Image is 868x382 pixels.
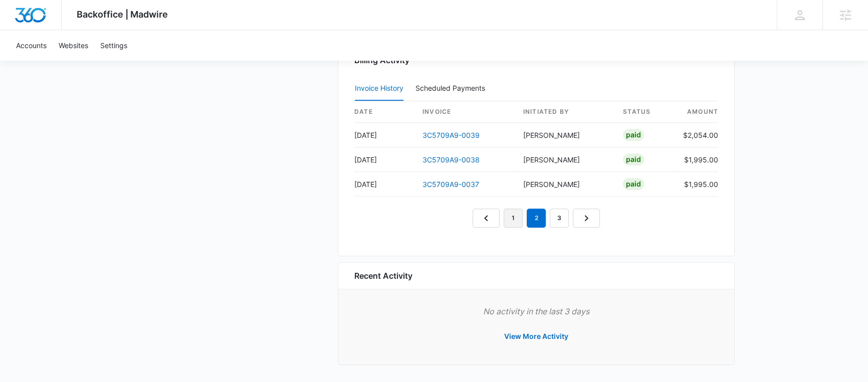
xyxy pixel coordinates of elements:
[494,324,578,348] button: View More Activity
[473,209,500,228] a: Previous Page
[354,270,412,282] h6: Recent Activity
[354,172,414,197] td: [DATE]
[515,172,615,197] td: [PERSON_NAME]
[77,9,168,20] span: Backoffice | Madwire
[675,172,718,197] td: $1,995.00
[422,155,480,164] a: 3C5709A9-0038
[504,209,523,228] a: Page 1
[550,209,569,228] a: Page 3
[354,123,414,147] td: [DATE]
[354,305,718,317] p: No activity in the last 3 days
[527,209,546,228] em: 2
[675,147,718,172] td: $1,995.00
[515,123,615,147] td: [PERSON_NAME]
[675,123,718,147] td: $2,054.00
[573,209,600,228] a: Next Page
[94,30,133,61] a: Settings
[675,101,718,123] th: amount
[623,129,644,141] div: Paid
[354,147,414,172] td: [DATE]
[354,101,414,123] th: date
[422,180,479,188] a: 3C5709A9-0037
[422,131,480,139] a: 3C5709A9-0039
[515,101,615,123] th: Initiated By
[415,85,489,92] div: Scheduled Payments
[355,77,403,101] button: Invoice History
[623,178,644,190] div: Paid
[623,153,644,165] div: Paid
[615,101,675,123] th: status
[53,30,94,61] a: Websites
[414,101,515,123] th: invoice
[10,30,53,61] a: Accounts
[473,209,600,228] nav: Pagination
[515,147,615,172] td: [PERSON_NAME]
